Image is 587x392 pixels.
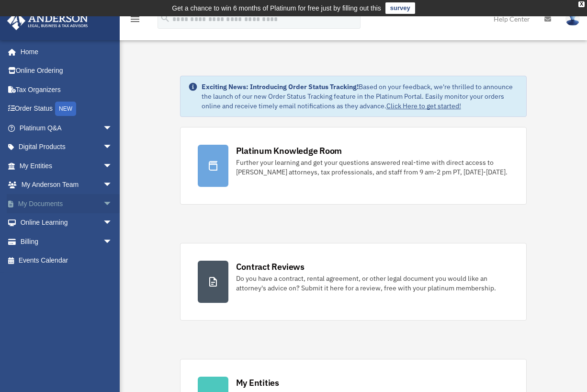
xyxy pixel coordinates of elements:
a: Tax Organizers [7,80,127,99]
div: Based on your feedback, we're thrilled to announce the launch of our new Order Status Tracking fe... [202,82,519,111]
div: Platinum Knowledge Room [236,145,342,157]
div: My Entities [236,377,279,389]
a: My Anderson Teamarrow_drop_down [7,175,127,195]
strong: Exciting News: Introducing Order Status Tracking! [202,82,359,91]
img: User Pic [565,12,580,26]
a: Online Ordering [7,61,127,81]
a: survey [385,2,415,14]
div: close [578,1,585,7]
a: My Documentsarrow_drop_down [7,194,127,213]
a: Events Calendar [7,251,127,270]
i: menu [129,13,141,25]
a: Home [7,42,122,61]
span: arrow_drop_down [103,175,122,195]
a: Platinum Knowledge Room Further your learning and get your questions answered real-time with dire... [180,127,527,205]
span: arrow_drop_down [103,232,122,252]
div: Further your learning and get your questions answered real-time with direct access to [PERSON_NAM... [236,158,509,177]
a: Billingarrow_drop_down [7,232,127,251]
a: Online Learningarrow_drop_down [7,213,127,232]
a: menu [129,17,141,25]
div: Do you have a contract, rental agreement, or other legal document you would like an attorney's ad... [236,274,509,293]
div: NEW [55,102,76,116]
span: arrow_drop_down [103,194,122,214]
a: Contract Reviews Do you have a contract, rental agreement, or other legal document you would like... [180,243,527,321]
div: Get a chance to win 6 months of Platinum for free just by filling out this [172,2,381,14]
span: arrow_drop_down [103,213,122,233]
a: Digital Productsarrow_drop_down [7,138,127,157]
i: search [160,13,170,23]
a: Click Here to get started! [386,102,461,110]
span: arrow_drop_down [103,118,122,138]
a: Platinum Q&Aarrow_drop_down [7,118,127,138]
span: arrow_drop_down [103,156,122,176]
span: arrow_drop_down [103,138,122,157]
a: Order StatusNEW [7,99,127,119]
div: Contract Reviews [236,261,305,273]
a: My Entitiesarrow_drop_down [7,156,127,175]
img: Anderson Advisors Platinum Portal [4,12,91,30]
